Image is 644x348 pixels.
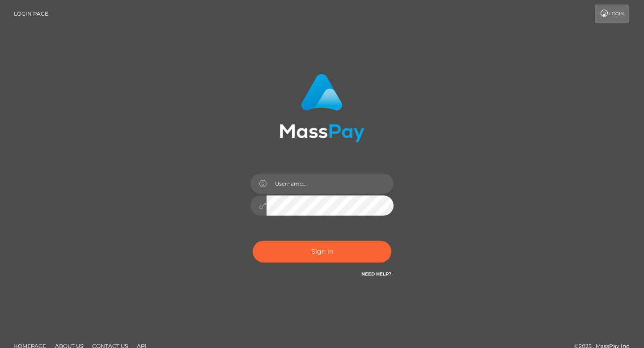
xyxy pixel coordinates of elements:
[267,174,394,194] input: Username...
[595,4,629,23] a: Login
[361,271,391,277] a: Need Help?
[280,74,364,142] img: MassPay Login
[14,4,48,23] a: Login Page
[253,241,391,263] button: Sign in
